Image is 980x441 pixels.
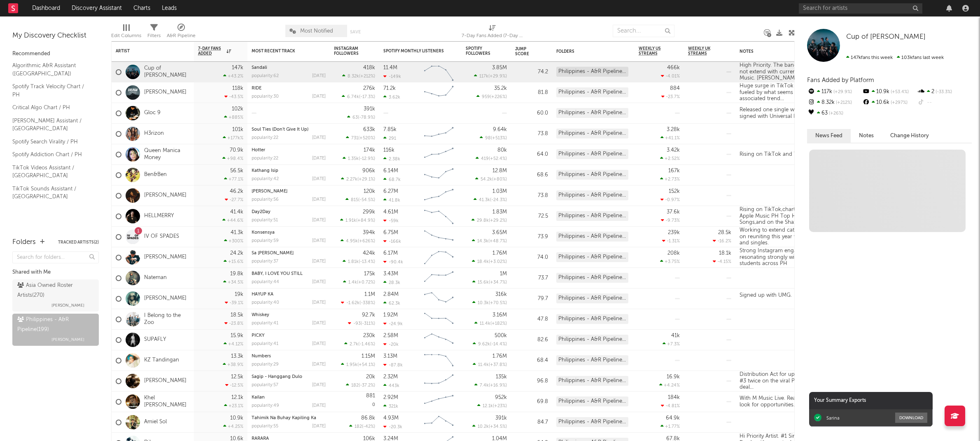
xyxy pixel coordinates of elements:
[340,218,375,223] div: ( )
[667,209,680,215] div: 37.6k
[492,251,507,256] div: 1.76M
[462,21,523,45] div: 7-Day Fans Added (7-Day Fans Added)
[252,239,279,243] div: popularity: 59
[12,61,91,78] a: Algorithmic A&R Assistant ([GEOGRAPHIC_DATA])
[556,211,628,221] div: Philippines - A&R Pipeline (199)
[383,127,397,132] div: 7.85k
[144,336,166,343] a: SUPAFLY
[462,31,523,41] div: 7-Day Fans Added (7-Day Fans Added)
[828,111,843,116] span: +26 %
[515,253,548,263] div: 74.0
[479,198,490,202] span: 41.3k
[713,259,731,264] div: -4.15 %
[144,312,190,326] a: I Belong to the Zoo
[347,115,375,120] div: ( )
[740,49,822,54] div: Notes
[490,218,506,223] span: +29.2 %
[556,129,628,138] div: Philippines - A&R Pipeline (199)
[347,95,359,99] span: 6.74k
[719,251,731,256] div: 18.1k
[491,95,506,99] span: +226 %
[807,87,862,97] div: 117k
[485,136,491,141] span: 98
[556,108,628,118] div: Philippines - A&R Pipeline (199)
[144,395,190,409] a: Khel [PERSON_NAME]
[252,375,302,379] a: Sagip - Hanggang Dulo
[846,55,893,60] span: 147k fans this week
[352,115,358,120] span: 63
[144,378,187,385] a: [PERSON_NAME]
[383,259,403,265] div: -90.4k
[312,218,326,223] div: [DATE]
[198,46,224,56] span: 7-Day Fans Added
[51,335,84,345] span: [PERSON_NAME]
[252,49,313,54] div: Most Recent Track
[383,218,399,223] div: -59k
[474,197,507,202] div: ( )
[479,74,488,79] span: 117k
[420,144,457,165] svg: Chart title
[475,176,507,182] div: ( )
[224,259,243,264] div: +15.6 %
[252,66,267,70] a: Sandali
[660,156,680,161] div: +2.52 %
[144,274,167,281] a: Nateman
[252,251,294,256] a: Sa [PERSON_NAME]
[223,73,243,79] div: +43.2 %
[799,3,922,14] input: Search for artists
[497,148,507,153] div: 80k
[669,189,680,194] div: 152k
[735,151,820,158] div: Rising on TikTok and YouTube
[58,240,99,244] button: Tracked Artists(2)
[252,313,269,317] a: Whiskey
[490,74,506,79] span: +29.9 %
[359,115,374,120] span: -78.9 %
[420,62,457,82] svg: Chart title
[252,197,279,202] div: popularity: 56
[312,156,326,161] div: [DATE]
[383,189,398,194] div: 6.27M
[222,156,243,161] div: +98.4 %
[832,90,852,94] span: +29.9 %
[851,129,882,143] button: Notes
[807,129,851,143] button: News Feed
[362,168,375,174] div: 906k
[144,130,164,137] a: H3rizon
[12,150,91,159] a: Spotify Addiction Chart / PH
[12,279,99,312] a: Asia Owned Roster Artists(270)[PERSON_NAME]
[252,94,279,99] div: popularity: 30
[718,230,731,235] div: 28.5k
[383,177,401,182] div: 68.7k
[346,239,358,244] span: 4.95k
[300,28,333,34] span: Most Notified
[343,156,375,161] div: ( )
[660,259,680,264] div: +3.75 %
[252,156,278,161] div: popularity: 22
[383,86,396,91] div: 71.2k
[312,74,326,78] div: [DATE]
[474,73,507,79] div: ( )
[312,177,326,181] div: [DATE]
[492,65,507,70] div: 3.85M
[167,31,196,41] div: A&R Pipeline
[224,176,243,182] div: +77.1 %
[12,184,91,201] a: TikTok Sounds Assistant / [GEOGRAPHIC_DATA]
[556,49,618,54] div: Folders
[667,251,680,256] div: 208k
[342,94,375,99] div: ( )
[383,65,397,70] div: 11.4M
[556,190,628,200] div: Philippines - A&R Pipeline (199)
[360,95,374,99] span: -17.3 %
[363,65,375,70] div: 418k
[420,247,457,268] svg: Chart title
[420,185,457,206] svg: Chart title
[477,218,489,223] span: 29.8k
[360,74,374,79] span: +212 %
[735,62,838,82] div: High Priority. The band is in talks to not extend with current label Viva Music. [PERSON_NAME] re...
[480,135,507,141] div: ( )
[515,150,548,160] div: 64.0
[350,30,361,34] button: Save
[232,65,243,70] div: 147k
[341,238,375,244] div: ( )
[252,136,278,140] div: popularity: 22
